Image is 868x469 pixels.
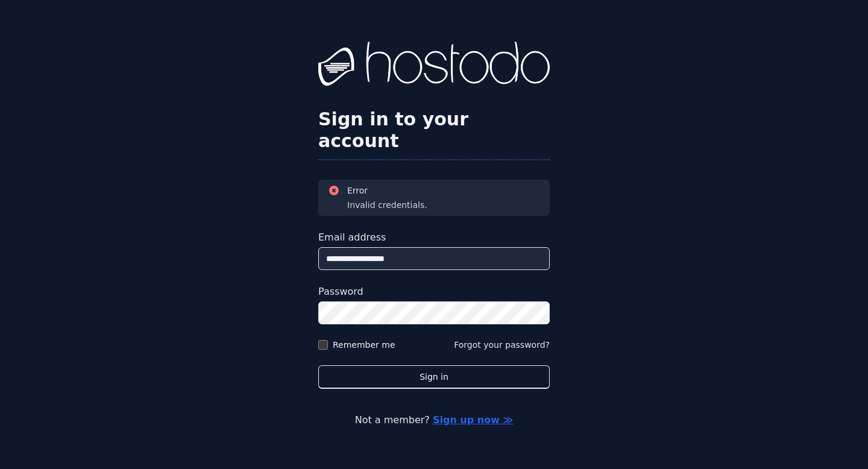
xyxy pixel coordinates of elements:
[318,230,550,245] label: Email address
[318,109,550,152] h2: Sign in to your account
[347,184,427,197] h3: Error
[58,413,810,427] p: Not a member?
[318,365,550,389] button: Sign in
[454,339,550,351] button: Forgot your password?
[318,42,550,90] img: Hostodo
[318,285,550,299] label: Password
[333,339,395,351] label: Remember me
[433,414,513,426] a: Sign up now ≫
[347,199,427,211] div: Invalid credentials.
